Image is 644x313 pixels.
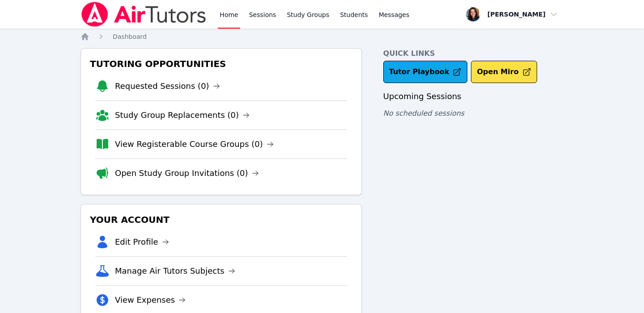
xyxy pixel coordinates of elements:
img: Air Tutors [80,2,207,27]
h3: Your Account [88,212,354,228]
button: Open Miro [471,61,537,83]
a: View Expenses [115,294,186,306]
span: Messages [379,10,410,19]
h3: Upcoming Sessions [383,90,563,103]
h3: Tutoring Opportunities [88,56,354,72]
a: Requested Sessions (0) [115,80,220,92]
h4: Quick Links [383,48,563,59]
a: Open Study Group Invitations (0) [115,167,259,179]
a: Dashboard [113,32,147,41]
span: Dashboard [113,33,147,40]
nav: Breadcrumb [80,32,563,41]
span: No scheduled sessions [383,109,464,117]
a: View Registerable Course Groups (0) [115,138,274,150]
a: Edit Profile [115,236,169,248]
a: Manage Air Tutors Subjects [115,265,235,277]
a: Study Group Replacements (0) [115,109,250,121]
a: Tutor Playbook [383,61,468,83]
